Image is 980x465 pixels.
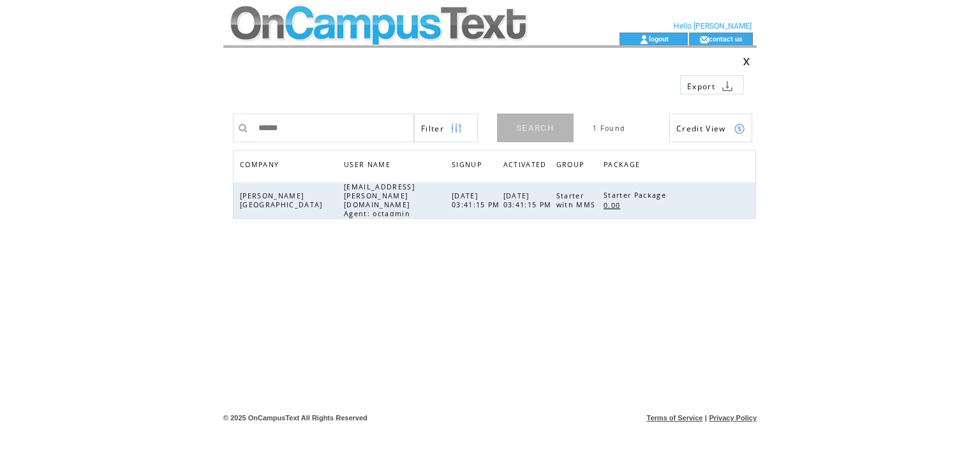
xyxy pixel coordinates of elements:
a: Privacy Policy [709,414,757,422]
span: GROUP [556,157,588,175]
span: PACKAGE [604,157,643,175]
span: COMPANY [240,157,282,175]
a: SEARCH [497,114,574,142]
a: GROUP [556,157,591,175]
img: download.png [722,80,733,92]
a: Filter [414,114,478,142]
span: [DATE] 03:41:15 PM [452,191,503,209]
a: ACTIVATED [503,157,553,175]
a: Export [680,75,744,94]
span: SIGNUP [452,157,485,175]
span: 1 Found [593,124,625,133]
span: Export to csv file [687,81,715,92]
span: ACTIVATED [503,157,550,175]
span: | [705,414,707,422]
span: Starter Package [604,191,669,200]
img: filters.png [450,114,462,143]
span: © 2025 OnCampusText All Rights Reserved [223,414,367,422]
img: contact_us_icon.gif [699,34,709,45]
a: logout [649,34,669,43]
a: USER NAME [344,160,394,168]
a: COMPANY [240,160,282,168]
span: USER NAME [344,157,394,175]
span: Show Credits View [676,123,726,134]
a: PACKAGE [604,157,646,175]
span: 0.00 [604,201,623,210]
a: Terms of Service [647,414,703,422]
img: account_icon.gif [639,34,649,45]
span: Hello [PERSON_NAME] [674,22,752,31]
a: Credit View [669,114,752,142]
span: [PERSON_NAME][GEOGRAPHIC_DATA] [240,191,326,209]
a: 0.00 [604,200,627,210]
span: [DATE] 03:41:15 PM [503,191,555,209]
span: [EMAIL_ADDRESS][PERSON_NAME][DOMAIN_NAME] Agent: octadmin [344,182,415,218]
a: contact us [709,34,743,43]
span: Show filters [421,123,444,134]
span: Starter with MMS [556,191,599,209]
a: SIGNUP [452,160,485,168]
img: credits.png [734,123,745,135]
